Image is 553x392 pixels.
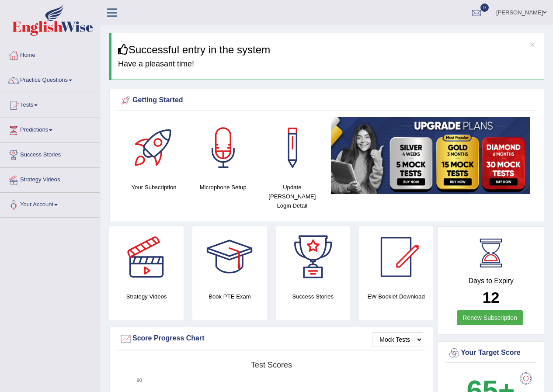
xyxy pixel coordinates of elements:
[359,292,433,301] h4: EW Booklet Download
[276,292,350,301] h4: Success Stories
[192,292,267,301] h4: Book PTE Exam
[251,361,292,369] tspan: Test scores
[480,3,489,12] span: 0
[109,292,184,301] h4: Strategy Videos
[137,378,142,383] text: 90
[262,183,322,210] h4: Update [PERSON_NAME] Login Detail
[0,193,100,215] a: Your Account
[118,60,537,69] h4: Have a pleasant time!
[0,93,100,115] a: Tests
[457,310,523,325] a: Renew Subscription
[448,277,534,285] h4: Days to Expiry
[0,68,100,90] a: Practice Questions
[119,94,534,107] div: Getting Started
[483,289,500,306] b: 12
[0,168,100,190] a: Strategy Videos
[0,118,100,140] a: Predictions
[331,117,530,194] img: small5.jpg
[118,44,537,56] h3: Successful entry in the system
[448,347,534,360] div: Your Target Score
[119,332,423,345] div: Score Progress Chart
[193,183,253,192] h4: Microphone Setup
[124,183,184,192] h4: Your Subscription
[530,40,535,49] button: ×
[0,43,100,65] a: Home
[0,143,100,165] a: Success Stories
